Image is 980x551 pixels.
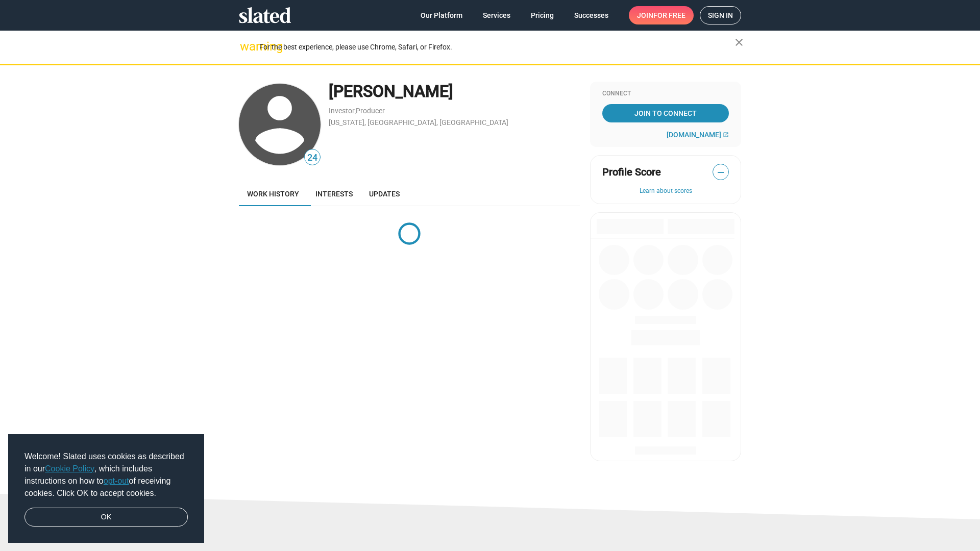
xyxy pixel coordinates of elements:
span: Profile Score [602,165,661,179]
span: Interests [315,190,353,198]
a: Services [475,6,519,24]
a: Our Platform [412,6,471,24]
div: Connect [602,90,729,98]
span: Successes [574,6,608,24]
a: [US_STATE], [GEOGRAPHIC_DATA], [GEOGRAPHIC_DATA] [329,118,508,127]
a: dismiss cookie message [24,508,188,527]
span: Sign in [708,7,733,24]
span: for free [653,6,685,24]
mat-icon: close [733,36,745,48]
a: Investor [329,107,355,115]
span: Join [637,6,685,24]
a: Joinfor free [629,6,694,24]
a: Interests [307,182,361,206]
a: Producer [356,107,385,115]
span: 24 [305,151,320,165]
a: [DOMAIN_NAME] [667,131,729,139]
span: Pricing [531,6,554,24]
span: Services [483,6,510,24]
span: Join To Connect [604,104,727,122]
mat-icon: open_in_new [723,132,729,138]
a: opt-out [104,477,129,485]
span: Our Platform [421,6,462,24]
div: cookieconsent [8,434,204,543]
span: — [713,166,728,179]
span: Welcome! Slated uses cookies as described in our , which includes instructions on how to of recei... [24,450,188,499]
a: Pricing [523,6,562,24]
div: [PERSON_NAME] [329,81,580,103]
a: Work history [239,182,307,206]
button: Learn about scores [602,187,729,195]
span: [DOMAIN_NAME] [667,131,721,139]
span: Updates [369,190,400,198]
span: Work history [247,190,299,198]
a: Join To Connect [602,104,729,122]
a: Updates [361,182,408,206]
span: , [355,109,356,114]
a: Successes [566,6,617,24]
div: For the best experience, please use Chrome, Safari, or Firefox. [259,40,735,54]
a: Sign in [700,6,741,24]
a: Cookie Policy [45,464,94,473]
mat-icon: warning [240,40,252,53]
